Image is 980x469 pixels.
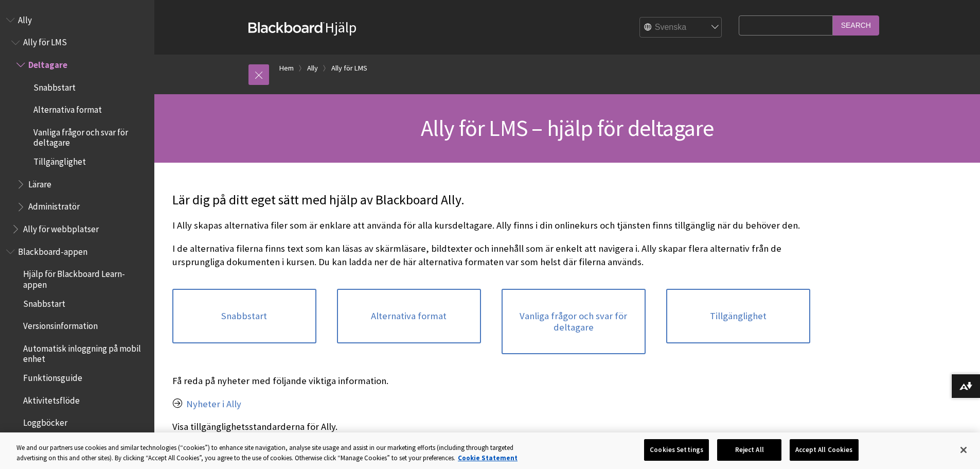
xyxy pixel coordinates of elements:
[18,243,87,257] span: Blackboard-appen
[18,11,32,25] span: Ally
[717,439,781,461] button: Reject All
[640,18,722,38] select: Site Language Selector
[33,153,86,167] span: Tillgänglighet
[33,79,76,93] span: Snabbstart
[23,369,82,383] span: Funktionsguide
[23,414,67,428] span: Loggböcker
[23,295,65,309] span: Snabbstart
[248,22,325,33] strong: Blackboard
[186,398,241,410] a: Nyheter i Ally
[172,374,810,388] p: Få reda på nyheter med följande viktiga information.
[16,443,539,463] div: We and our partners use cookies and similar technologies (“cookies”) to enhance site navigation, ...
[502,289,646,354] a: Vanliga frågor och svar för deltagare
[172,289,316,343] a: Snabbstart
[23,220,99,234] span: Ally för webbplatser
[28,198,80,212] span: Administratör
[172,191,810,210] p: Lär dig på ditt eget sätt med hjälp av Blackboard Ally.
[331,62,367,75] a: Ally för LMS
[172,219,810,232] p: I Ally skapas alternativa filer som är enklare att använda för alla kursdeltagare. Ally finns i d...
[23,340,147,364] span: Automatisk inloggning på mobil enhet
[33,124,147,148] span: Vanliga frågor och svar för deltagare
[6,11,148,238] nav: Book outline for Anthology Ally Help
[172,420,810,433] p: Visa tillgänglighetsstandarderna för Ally.
[458,454,518,462] a: More information about your privacy, opens in a new tab
[23,317,98,331] span: Versionsinformation
[279,62,294,75] a: Hem
[421,114,714,142] span: Ally för LMS – hjälp för deltagare
[644,439,709,461] button: Cookies Settings
[28,176,51,189] span: Lärare
[666,289,810,343] a: Tillgänglighet
[790,439,858,461] button: Accept All Cookies
[248,18,357,37] a: BlackboardHjälp
[172,242,810,269] p: I de alternativa filerna finns text som kan läsas av skärmläsare, bildtexter och innehåll som är ...
[952,439,975,461] button: Close
[23,392,80,406] span: Aktivitetsflöde
[337,289,481,343] a: Alternativa format
[23,266,147,290] span: Hjälp för Blackboard Learn-appen
[307,62,318,75] a: Ally
[23,34,67,48] span: Ally för LMS
[33,101,102,115] span: Alternativa format
[28,56,67,70] span: Deltagare
[833,15,879,36] input: Search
